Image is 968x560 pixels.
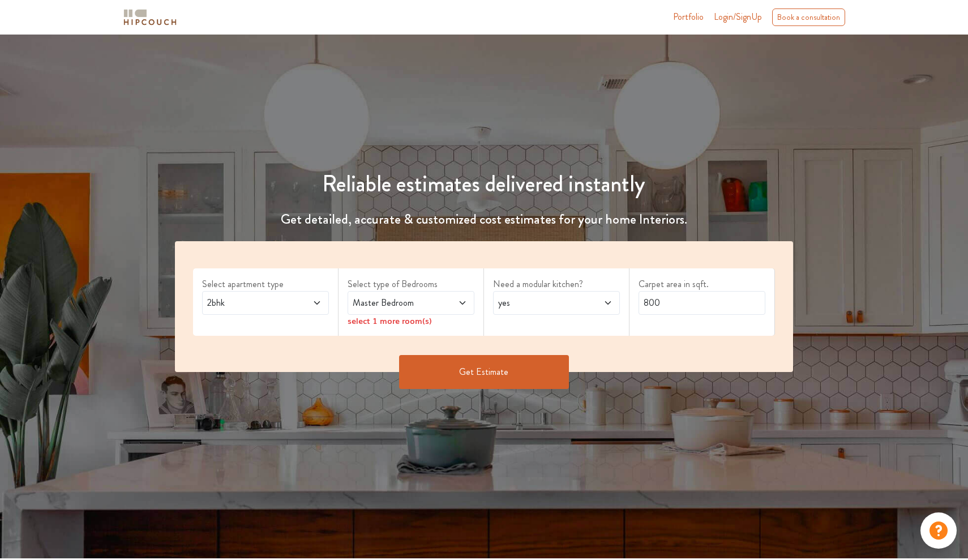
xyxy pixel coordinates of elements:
[348,277,474,291] label: Select type of Bedrooms
[496,296,584,310] span: yes
[673,10,704,24] a: Portfolio
[205,296,293,310] span: 2bhk
[350,296,438,310] span: Master Bedroom
[399,355,569,389] button: Get Estimate
[168,211,800,228] h4: Get detailed, accurate & customized cost estimates for your home Interiors.
[202,277,329,291] label: Select apartment type
[493,277,620,291] label: Need a modular kitchen?
[639,291,765,315] input: Enter area sqft
[348,315,474,327] div: select 1 more room(s)
[168,170,800,198] h1: Reliable estimates delivered instantly
[714,10,762,23] span: Login/SignUp
[639,277,765,291] label: Carpet area in sqft.
[122,7,178,27] img: logo-horizontal.svg
[772,8,845,26] div: Book a consultation
[122,5,178,30] span: logo-horizontal.svg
